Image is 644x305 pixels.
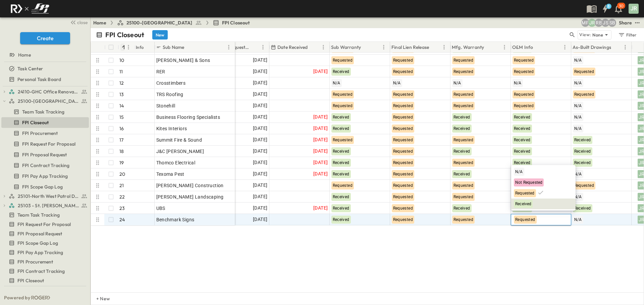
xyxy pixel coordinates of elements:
span: Requested [514,69,534,74]
a: Home [1,50,88,60]
p: 17 [119,137,123,143]
span: FPI Contract Tracking [22,162,70,169]
button: Sort [362,44,370,51]
span: Requested [333,92,353,97]
span: N/A [514,81,522,85]
span: Received [333,160,350,165]
span: Task Center [17,65,43,72]
a: FPI Proposal Request [1,150,88,159]
span: [DATE] [313,170,328,178]
p: 13 [119,91,124,98]
span: Received [453,115,470,120]
div: FPI Closeouttest [1,275,89,286]
button: Menu [621,43,629,51]
span: [DATE] [313,125,328,132]
span: Requested [514,103,534,108]
span: Requested [453,103,474,108]
a: FPI Pay App Tracking [1,248,88,257]
button: Menu [440,43,448,51]
a: Home [93,19,106,26]
div: Share [619,19,632,26]
div: Regina Barnett (rbarnett@fpibuilders.com) [595,19,603,27]
span: Received [453,126,470,131]
span: Requested [574,183,594,188]
span: N/A [574,172,582,176]
span: UBS [156,205,165,212]
div: FPI Request For Proposaltest [1,139,89,149]
span: Requested [393,126,413,131]
span: FPI Procurement [17,258,53,265]
nav: breadcrumbs [93,19,254,26]
div: FPI Request For Proposaltest [1,219,89,230]
button: Menu [124,43,132,51]
button: Create [20,32,70,44]
button: Sort [485,44,493,51]
span: TRS Roofing [156,91,183,98]
span: [DATE] [253,136,267,144]
p: Final Lien Release [391,44,429,51]
span: Personal Task Board [17,76,61,83]
div: FPI Procurementtest [1,128,89,139]
span: Received [574,138,591,142]
span: N/A [574,58,582,63]
span: Requested [393,115,413,120]
span: Requested [453,92,474,97]
div: Info [136,38,144,57]
span: Texoma Pest [156,171,184,177]
p: None [592,31,603,38]
span: [DATE] [313,136,328,144]
span: Received [333,149,350,154]
span: Received [333,115,350,120]
a: FPI Scope Gap Log [1,238,88,248]
div: 25100-Vanguard Prep Schooltest [1,96,89,106]
a: FPI Scope Gap Log [1,182,88,192]
p: Date Received [277,44,308,51]
span: Requested [393,149,413,154]
button: test [633,19,641,27]
a: FPI Procurement [1,257,88,266]
span: [DATE] [253,102,267,109]
a: FPI Contract Tracking [1,266,88,276]
a: FPI Request For Proposal [1,220,88,229]
span: [DATE] [253,147,267,155]
span: [DATE] [253,216,267,223]
span: Requested [453,217,474,222]
button: Sort [252,44,259,51]
div: Team Task Trackingtest [1,210,89,220]
span: N/A [574,217,582,222]
div: Jesse Sullivan (jsullivan@fpibuilders.com) [601,19,609,27]
span: [DATE] [313,159,328,166]
a: FPI Proposal Request [1,229,88,238]
a: FPI Closeout [1,118,88,127]
span: Requested [393,69,413,74]
span: N/A [333,81,340,85]
span: [DATE] [253,125,267,132]
p: 16 [119,125,124,132]
a: FPI Contract Tracking [1,161,88,170]
span: [DATE] [253,181,267,189]
span: [DATE] [253,90,267,98]
div: FPI Scope Gap Logtest [1,238,89,248]
span: [PERSON_NAME] Landscaping [156,194,224,200]
a: FPI Closeout [213,19,250,26]
a: FPI Pay App Tracking [1,171,88,181]
p: 15 [119,114,124,121]
div: Monica Pruteanu (mpruteanu@fpibuilders.com) [581,19,589,27]
p: + New [96,295,100,302]
p: 19 [119,159,124,166]
div: 25101-North West Patrol Divisiontest [1,191,89,202]
button: Sort [430,44,438,51]
span: [DATE] [253,56,267,64]
span: Crosstimbers [156,80,186,86]
span: Received [453,206,470,211]
a: 25101-North West Patrol Division [9,192,88,201]
div: Info [135,42,155,53]
span: Summit Fire & Sound [156,137,202,143]
span: [DATE] [253,113,267,121]
a: FPI Request For Proposal [1,139,88,149]
button: Menu [319,43,327,51]
a: FPI Procurement [1,129,88,138]
span: N/A [574,195,582,199]
span: N/A [453,81,461,85]
span: FPI Request For Proposal [17,221,71,228]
